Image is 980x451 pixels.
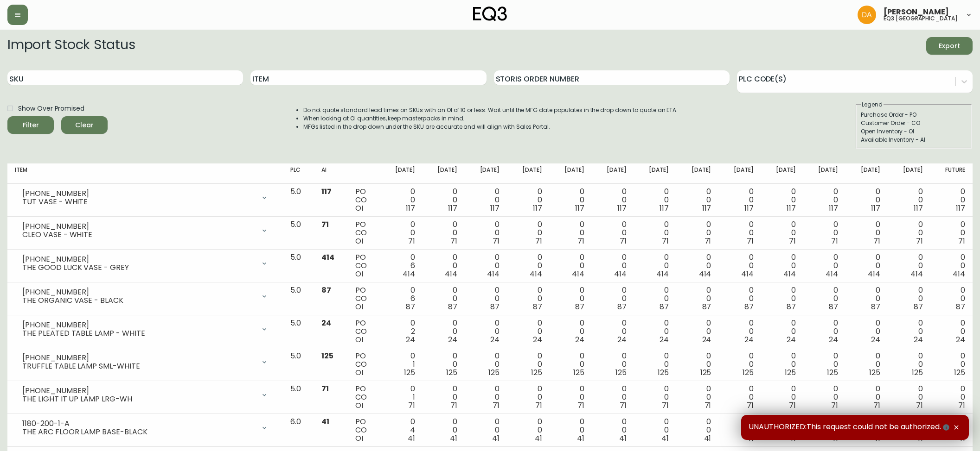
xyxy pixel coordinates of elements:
[450,236,457,246] span: 71
[23,119,39,131] div: Filter
[787,301,796,312] span: 87
[430,385,457,410] div: 0 0
[884,8,949,16] span: [PERSON_NAME]
[634,163,676,184] th: [DATE]
[787,203,796,213] span: 117
[575,301,584,312] span: 87
[22,420,255,428] div: 1180-200-1-A
[430,352,457,377] div: 0 0
[827,367,838,378] span: 125
[617,301,627,312] span: 87
[472,220,500,245] div: 0 0
[490,203,500,213] span: 117
[861,127,967,136] div: Open Inventory - OI
[355,385,372,410] div: PO CO
[404,367,415,378] span: 125
[934,40,965,52] span: Export
[22,231,255,239] div: CLEO VASE - WHITE
[380,163,423,184] th: [DATE]
[741,269,754,279] span: 414
[15,220,275,241] div: [PHONE_NUMBER]CLEO VASE - WHITE
[535,400,542,411] span: 71
[514,385,542,410] div: 0 0
[15,418,275,438] div: 1180-200-1-ATHE ARC FLOOR LAMP BASE-BLACK
[829,203,838,213] span: 117
[321,318,331,328] span: 24
[283,414,314,447] td: 6.0
[472,418,500,443] div: 0 0
[15,188,275,208] div: [PHONE_NUMBER]TUT VASE - WHITE
[769,385,796,410] div: 0 0
[406,334,415,345] span: 24
[22,288,255,296] div: [PHONE_NUMBER]
[620,400,627,411] span: 71
[641,319,669,344] div: 0 0
[826,269,838,279] span: 414
[514,220,542,245] div: 0 0
[557,253,584,278] div: 0 0
[769,319,796,344] div: 0 0
[283,217,314,250] td: 5.0
[916,400,923,411] span: 71
[702,301,711,312] span: 87
[676,163,718,184] th: [DATE]
[533,301,542,312] span: 87
[861,100,884,109] legend: Legend
[868,269,880,279] span: 414
[811,385,838,410] div: 0 0
[303,114,678,123] li: When looking at OI quantities, keep masterpacks in mind.
[873,236,880,246] span: 71
[718,163,761,184] th: [DATE]
[660,301,669,312] span: 87
[7,116,54,134] button: Filter
[726,385,753,410] div: 0 0
[321,252,334,263] span: 414
[699,269,711,279] span: 414
[22,362,255,370] div: TRUFFLE TABLE LAMP SML-WHITE
[321,351,333,361] span: 125
[895,188,922,213] div: 0 0
[726,220,753,245] div: 0 0
[575,203,584,213] span: 117
[7,37,135,55] h2: Import Stock Status
[355,334,363,345] span: OI
[744,334,754,345] span: 24
[938,286,965,311] div: 0 0
[914,203,923,213] span: 117
[7,163,283,184] th: Item
[321,186,332,197] span: 117
[15,319,275,339] div: [PHONE_NUMBER]THE PLEATED TABLE LAMP - WHITE
[744,301,754,312] span: 87
[283,184,314,217] td: 5.0
[406,203,415,213] span: 117
[845,163,888,184] th: [DATE]
[811,220,838,245] div: 0 0
[829,334,838,345] span: 24
[355,319,372,344] div: PO CO
[789,236,796,246] span: 71
[938,385,965,410] div: 0 0
[15,352,275,372] div: [PHONE_NUMBER]TRUFFLE TABLE LAMP SML-WHITE
[811,286,838,311] div: 0 0
[18,104,84,113] span: Show Over Promised
[747,400,754,411] span: 71
[684,220,711,245] div: 0 0
[684,418,711,443] div: 0 0
[895,352,922,377] div: 0 0
[314,163,348,184] th: AI
[321,285,331,295] span: 87
[355,236,363,246] span: OI
[430,220,457,245] div: 0 0
[448,203,457,213] span: 117
[599,319,627,344] div: 0 0
[956,334,965,345] span: 24
[572,269,584,279] span: 414
[938,352,965,377] div: 0 0
[488,367,500,378] span: 125
[321,219,329,230] span: 71
[641,385,669,410] div: 0 0
[912,367,923,378] span: 125
[769,286,796,311] div: 0 0
[557,188,584,213] div: 0 0
[15,385,275,405] div: [PHONE_NUMBER]THE LIGHT IT UP LAMP LRG-WH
